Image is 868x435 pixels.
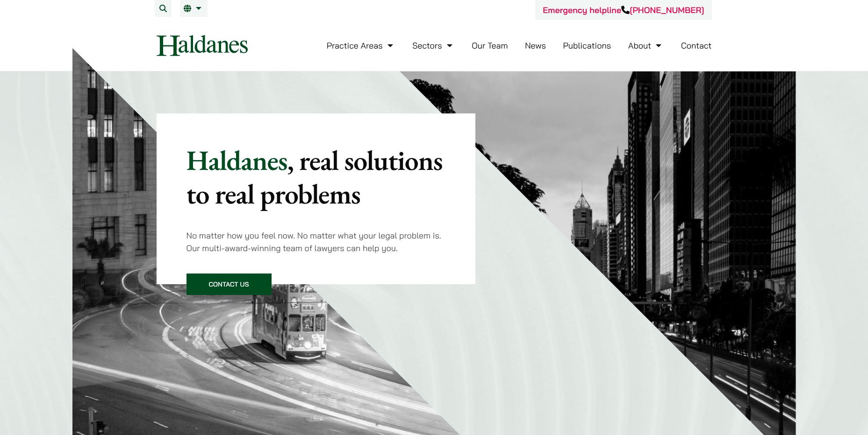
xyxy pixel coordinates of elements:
a: Sectors [412,40,454,51]
a: Contact Us [187,274,272,295]
p: Haldanes [187,143,446,210]
mark: , real solutions to real problems [187,142,443,212]
a: About [628,40,664,51]
a: Practice Areas [327,40,395,51]
a: Our Team [472,40,508,51]
p: No matter how you feel now. No matter what your legal problem is. Our multi-award-winning team of... [187,229,446,254]
a: Publications [563,40,611,51]
a: News [525,40,546,51]
a: Emergency helpline[PHONE_NUMBER] [543,5,704,15]
img: Logo of Haldanes [157,35,248,56]
a: EN [184,5,204,12]
a: Contact [681,40,712,51]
